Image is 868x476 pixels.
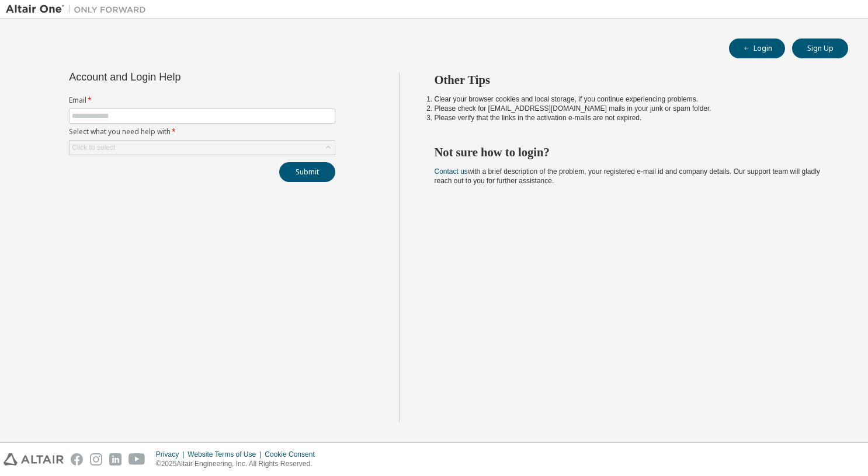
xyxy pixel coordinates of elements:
[792,38,848,58] button: Sign Up
[435,167,468,176] a: Contact us
[265,450,321,459] div: Cookie Consent
[729,38,785,58] button: Login
[156,459,322,469] p: © 2025 Altair Engineering, Inc. All Rights Reserved.
[435,104,828,113] li: Please check for [EMAIL_ADDRESS][DOMAIN_NAME] mails in your junk or spam folder.
[69,96,335,105] label: Email
[109,453,121,466] img: linkedin.svg
[435,145,828,160] h2: Not sure how to login?
[435,113,828,123] li: Please verify that the links in the activation e-mails are not expired.
[70,141,335,155] div: Click to select
[71,453,83,466] img: facebook.svg
[435,167,820,185] span: with a brief description of the problem, your registered e-mail id and company details. Our suppo...
[69,72,282,82] div: Account and Login Help
[435,94,828,104] li: Clear your browser cookies and local storage, if you continue experiencing problems.
[188,450,265,459] div: Website Terms of Use
[279,162,335,182] button: Submit
[90,453,102,466] img: instagram.svg
[129,453,145,466] img: youtube.svg
[156,450,188,459] div: Privacy
[69,127,335,136] label: Select what you need help with
[4,453,64,466] img: altair_logo.svg
[72,143,115,152] div: Click to select
[6,3,152,15] img: Altair One
[435,72,828,87] h2: Other Tips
